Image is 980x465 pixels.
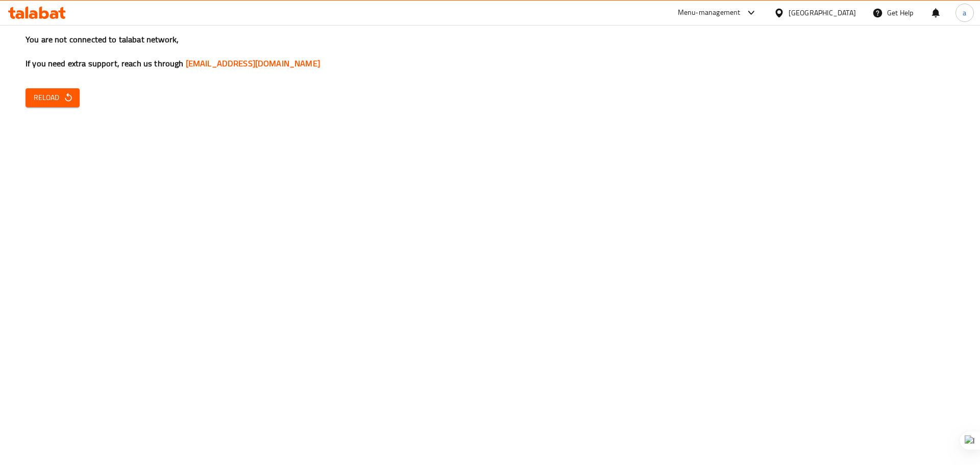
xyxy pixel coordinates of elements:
div: Menu-management [678,7,741,19]
h3: You are not connected to talabat network, If you need extra support, reach us through [26,34,954,69]
span: Reload [34,91,71,104]
div: [GEOGRAPHIC_DATA] [789,7,856,18]
span: a [963,7,966,18]
button: Reload [26,88,80,107]
a: [EMAIL_ADDRESS][DOMAIN_NAME] [186,56,320,71]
